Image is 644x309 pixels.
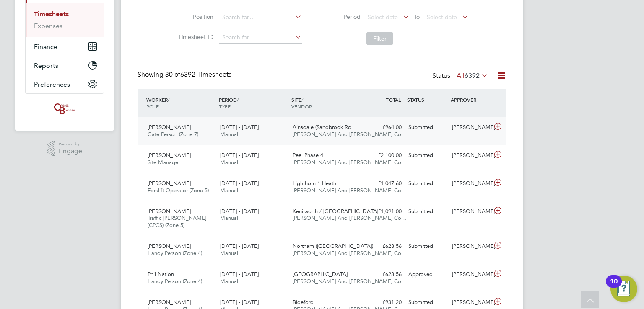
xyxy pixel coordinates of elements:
div: Approved [405,268,449,281]
span: Select date [427,13,457,21]
button: Open Resource Center, 10 new notifications [610,276,637,302]
span: [PERSON_NAME] [148,208,191,215]
span: [PERSON_NAME] [148,124,191,131]
div: APPROVER [449,92,492,107]
span: Manual [220,214,238,221]
span: Manual [220,250,238,257]
span: / [168,96,169,103]
span: Gate Person (Zone 7) [148,131,198,138]
span: To [411,11,422,22]
span: Forklift Operator (Zone 5) [148,187,209,194]
div: Showing [138,70,233,79]
span: Manual [220,187,238,194]
span: [PERSON_NAME] And [PERSON_NAME] Co… [293,278,407,285]
span: Engage [59,148,82,155]
span: [DATE] - [DATE] [220,152,259,159]
span: Peel Phase 4 [293,152,323,159]
span: VENDOR [291,103,312,110]
span: Reports [34,62,58,70]
div: £628.56 [361,268,405,281]
span: [GEOGRAPHIC_DATA] [293,270,348,278]
button: Filter [366,32,393,45]
span: 6392 Timesheets [165,70,231,79]
span: [DATE] - [DATE] [220,299,259,306]
span: Manual [220,159,238,166]
span: Site Manager [148,159,180,166]
span: Bideford [293,299,314,306]
span: [DATE] - [DATE] [220,270,259,278]
span: [PERSON_NAME] And [PERSON_NAME] Co… [293,159,407,166]
span: [PERSON_NAME] [148,180,191,187]
span: [DATE] - [DATE] [220,124,259,131]
span: Finance [34,43,57,51]
span: [DATE] - [DATE] [220,242,259,250]
span: 6392 [465,72,480,80]
span: [PERSON_NAME] And [PERSON_NAME] Co… [293,187,407,194]
div: Status [432,70,490,82]
span: [PERSON_NAME] [148,299,191,306]
span: [PERSON_NAME] [148,242,191,250]
span: Manual [220,278,238,285]
div: [PERSON_NAME] [449,149,492,162]
div: [PERSON_NAME] [449,177,492,191]
div: Submitted [405,239,449,253]
div: SITE [289,92,362,114]
span: Ainsdale (Sandbrook Ro… [293,124,357,131]
span: Handy Person (Zone 4) [148,250,202,257]
span: Traffic [PERSON_NAME] (CPCS) (Zone 5) [148,214,206,229]
span: [PERSON_NAME] And [PERSON_NAME] Co… [293,214,407,221]
span: [DATE] - [DATE] [220,208,259,215]
span: Handy Person (Zone 4) [148,278,202,285]
div: [PERSON_NAME] [449,205,492,219]
span: [DATE] - [DATE] [220,180,259,187]
input: Search for... [219,32,302,44]
span: TOTAL [386,96,401,103]
div: Submitted [405,177,449,191]
span: / [237,96,239,103]
span: [PERSON_NAME] And [PERSON_NAME] Co… [293,131,407,138]
div: [PERSON_NAME] [449,239,492,253]
span: Preferences [34,80,70,88]
button: Preferences [26,75,104,93]
span: Kenilworth / [GEOGRAPHIC_DATA]… [293,208,384,215]
div: £1,091.00 [361,205,405,219]
span: 30 of [165,70,180,79]
div: Timesheets [26,3,104,37]
span: Northam ([GEOGRAPHIC_DATA]) [293,242,373,250]
span: [PERSON_NAME] And [PERSON_NAME] Co… [293,250,407,257]
span: ROLE [146,103,159,110]
div: Submitted [405,205,449,219]
div: WORKER [144,92,217,114]
span: TYPE [219,103,231,110]
div: 10 [610,281,618,292]
div: £1,047.60 [361,177,405,191]
label: Position [176,13,213,21]
span: Lighthorn 1 Heath [293,180,336,187]
button: Finance [26,37,104,56]
span: Powered by [59,141,82,148]
img: oneillandbrennan-logo-retina.png [52,102,77,116]
div: [PERSON_NAME] [449,268,492,281]
div: Submitted [405,149,449,162]
a: Powered byEngage [47,141,83,157]
div: STATUS [405,92,449,107]
a: Timesheets [34,10,69,18]
a: Expenses [34,22,62,30]
span: [PERSON_NAME] [148,152,191,159]
label: Period [323,13,361,21]
span: Phil Nation [148,270,174,278]
label: Timesheet ID [176,33,213,41]
div: £2,100.00 [361,149,405,162]
span: Select date [368,13,398,21]
button: Reports [26,56,104,75]
span: / [301,96,303,103]
span: Manual [220,131,238,138]
label: All [457,72,488,80]
div: [PERSON_NAME] [449,121,492,134]
input: Search for... [219,12,302,23]
div: £964.00 [361,121,405,134]
a: Go to home page [25,102,104,116]
div: Submitted [405,121,449,134]
div: PERIOD [217,92,289,114]
div: £628.56 [361,239,405,253]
